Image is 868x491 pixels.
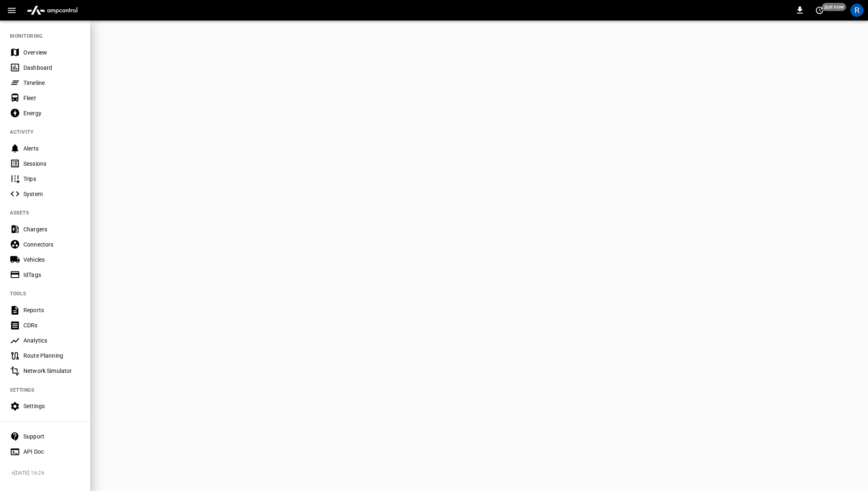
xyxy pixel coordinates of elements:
button: set refresh interval [813,4,826,17]
div: Settings [23,402,80,410]
div: API Doc [23,448,80,456]
div: Trips [23,175,80,183]
div: Reports [23,306,80,314]
div: Network Simulator [23,367,80,375]
span: just now [822,3,846,11]
img: ampcontrol.io logo [23,2,81,18]
div: Route Planning [23,352,80,360]
div: Dashboard [23,64,80,72]
div: System [23,190,80,198]
div: CDRs [23,321,80,329]
div: Timeline [23,79,80,87]
div: Connectors [23,240,80,249]
div: Analytics [23,336,80,345]
div: Sessions [23,160,80,168]
div: Chargers [23,225,80,233]
span: v [DATE] 16:26 [11,469,84,477]
div: Fleet [23,94,80,102]
div: IdTags [23,271,80,279]
div: Overview [23,48,80,57]
div: Vehicles [23,256,80,264]
div: Energy [23,109,80,117]
div: profile-icon [850,4,863,17]
div: Alerts [23,144,80,153]
div: Support [23,432,80,441]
